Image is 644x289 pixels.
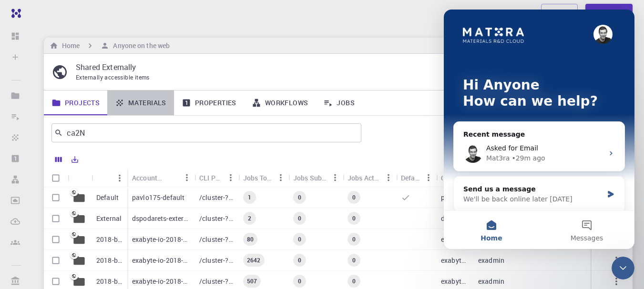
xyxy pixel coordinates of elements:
[8,9,21,18] img: logo
[294,277,305,285] span: 0
[179,170,194,185] button: Menu
[51,152,67,167] button: Columns
[348,277,359,285] span: 0
[132,214,190,223] p: dspodarets-external
[443,170,458,185] button: Sort
[199,169,223,187] div: CLI Path
[96,277,123,286] p: 2018-bg-study-phase-I
[243,277,261,285] span: 507
[478,277,504,286] p: exadmin
[327,170,343,185] button: Menu
[444,10,634,249] iframe: Intercom live chat
[174,90,244,115] a: Properties
[441,214,469,223] p: dspodarets
[612,257,634,279] iframe: Intercom live chat
[348,193,359,201] span: 0
[243,235,257,243] span: 80
[293,169,327,187] div: Jobs Subm.
[348,235,359,243] span: 0
[97,170,112,186] button: Sort
[441,256,469,265] p: exabyte-io
[348,214,359,222] span: 0
[243,256,265,264] span: 2642
[96,256,123,265] p: 2018-bg-study-phase-III
[68,169,92,187] div: Icon
[348,256,359,264] span: 0
[441,169,443,187] div: Owner
[58,40,80,51] h6: Home
[199,256,234,265] p: /cluster-???-share/groups/exabyte-io/exabyte-io-2018-bg-study-phase-iii
[199,235,234,244] p: /cluster-???-share/groups/exabyte-io/exabyte-io-2018-bg-study-phase-i-ph
[244,90,316,115] a: Workflows
[243,169,273,187] div: Jobs Total
[96,193,119,202] p: Default
[288,169,343,187] div: Jobs Subm.
[294,256,305,264] span: 0
[107,90,174,115] a: Materials
[316,90,362,115] a: Jobs
[44,90,107,115] a: Projects
[294,235,305,243] span: 0
[76,61,559,73] p: Shared Externally
[343,169,396,187] div: Jobs Active
[441,193,469,202] p: pavlo175
[132,277,190,286] p: exabyte-io-2018-bg-study-phase-i
[199,214,234,223] p: /cluster-???-home/dspodarets/dspodarets-external
[96,235,123,244] p: 2018-bg-study-phase-i-ph
[96,214,122,223] p: External
[478,256,504,265] p: exadmin
[164,170,179,185] button: Sort
[421,170,436,185] button: Menu
[92,169,127,187] div: Name
[112,170,127,186] button: Menu
[67,152,83,167] button: Export
[401,169,421,187] div: Default
[199,277,234,286] p: /cluster-???-share/groups/exabyte-io/exabyte-io-2018-bg-study-phase-i
[441,235,469,244] p: exabyte-io
[238,169,288,187] div: Jobs Total
[244,193,255,201] span: 1
[294,214,305,222] span: 0
[132,256,190,265] p: exabyte-io-2018-bg-study-phase-iii
[194,169,238,187] div: CLI Path
[48,40,172,51] nav: breadcrumb
[273,170,288,185] button: Menu
[109,40,170,51] h6: Anyone on the web
[244,214,255,222] span: 2
[76,73,150,81] span: Externally accessible items
[199,193,234,202] p: /cluster-???-home/pavlo175/pavlo175-default
[585,4,633,23] a: Register
[348,169,381,187] div: Jobs Active
[441,277,469,286] p: exabyte-io
[127,169,194,187] div: Accounting slug
[541,4,578,23] a: Login
[132,193,184,202] p: pavlo175-default
[132,169,164,187] div: Accounting slug
[381,170,396,185] button: Menu
[132,235,190,244] p: exabyte-io-2018-bg-study-phase-i-ph
[294,193,305,201] span: 0
[223,170,238,185] button: Menu
[396,169,436,187] div: Default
